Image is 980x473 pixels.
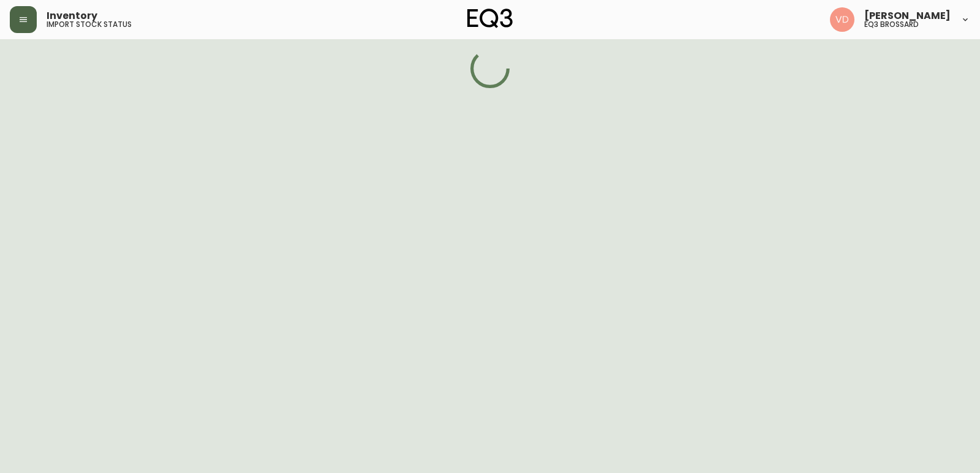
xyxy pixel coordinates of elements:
[47,21,132,28] h5: import stock status
[830,7,854,32] img: 34cbe8de67806989076631741e6a7c6b
[864,11,951,21] span: [PERSON_NAME]
[47,11,97,21] span: Inventory
[864,21,919,28] h5: eq3 brossard
[467,9,513,28] img: logo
